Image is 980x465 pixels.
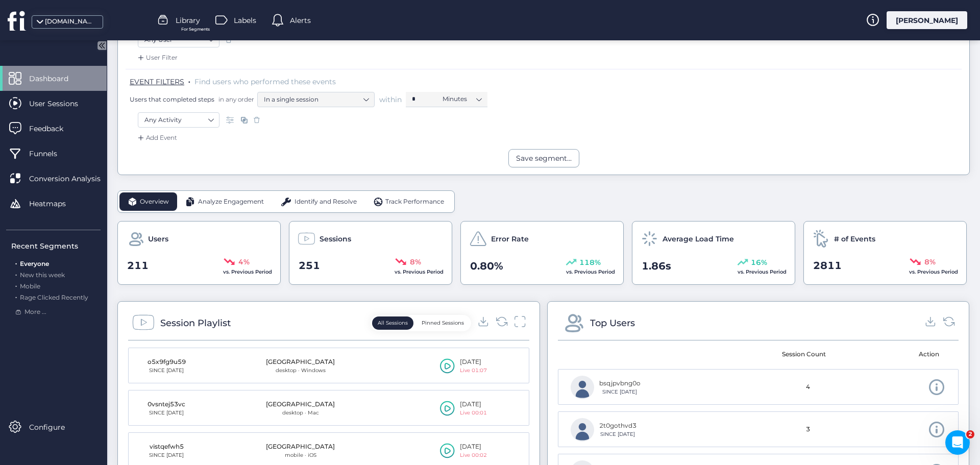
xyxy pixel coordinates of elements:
div: Live 01:07 [460,366,487,375]
div: o5x9fg9u59 [141,357,192,367]
div: 2t0gothvd3 [599,421,636,431]
div: [DOMAIN_NAME] [45,17,96,27]
span: Analyze Engagement [198,197,264,207]
span: Overview [140,197,169,207]
div: SINCE [DATE] [141,366,192,375]
span: Track Performance [385,197,444,207]
div: User Filter [136,53,178,63]
div: mobile · iOS [266,451,335,459]
span: Configure [29,422,80,433]
button: All Sessions [372,316,413,330]
span: Alerts [290,15,311,26]
div: Live 00:01 [460,409,487,417]
mat-header-cell: Action [853,340,951,369]
div: Top Users [590,316,635,330]
span: in any order [216,95,254,104]
iframe: Intercom live chat [945,430,970,455]
span: Library [176,15,200,26]
span: New this week [20,271,65,279]
div: [DATE] [460,357,487,367]
span: vs. Previous Period [395,268,444,275]
span: Feedback [29,123,79,134]
span: 8% [410,256,421,267]
span: Users [148,233,168,244]
nz-select-item: Minutes [443,91,481,107]
span: Labels [234,15,256,26]
span: For Segments [181,26,210,33]
span: 118% [579,257,601,268]
div: [DATE] [460,442,487,452]
span: EVENT FILTERS [130,77,184,86]
mat-header-cell: Session Count [754,340,853,369]
span: Mobile [20,282,40,290]
span: within [379,94,402,105]
span: vs. Previous Period [909,268,958,275]
div: Save segment... [516,153,572,164]
span: Conversion Analysis [29,173,116,184]
span: 8% [924,256,936,267]
div: 0vsntej53vc [141,400,192,409]
div: SINCE [DATE] [141,409,192,417]
span: . [15,280,17,290]
span: Everyone [20,260,49,267]
span: More ... [24,307,46,317]
div: [PERSON_NAME] [887,11,967,29]
div: [GEOGRAPHIC_DATA] [266,400,335,409]
nz-select-item: In a single session [264,92,368,107]
span: Sessions [320,233,351,244]
span: 2 [966,430,974,438]
div: bsqjpvbng0o [599,379,641,388]
div: [DATE] [460,400,487,409]
div: SINCE [DATE] [141,451,192,459]
span: 211 [127,258,149,274]
button: Pinned Sessions [416,316,470,330]
span: # of Events [834,233,875,244]
span: Rage Clicked Recently [20,293,88,301]
span: . [15,291,17,301]
span: 2811 [813,258,842,274]
div: SINCE [DATE] [599,430,636,438]
div: desktop · Windows [266,366,335,375]
span: Identify and Resolve [295,197,357,207]
div: Recent Segments [11,240,101,252]
span: Error Rate [491,233,529,244]
span: . [15,258,17,267]
span: Funnels [29,148,72,159]
div: [GEOGRAPHIC_DATA] [266,357,335,367]
span: vs. Previous Period [738,268,787,275]
span: . [15,269,17,279]
span: 3 [806,425,810,434]
span: 16% [751,257,767,268]
span: Users that completed steps [130,95,214,104]
nz-select-item: Any Activity [144,112,213,128]
span: Dashboard [29,73,84,84]
span: 1.86s [642,258,671,274]
span: User Sessions [29,98,93,109]
div: Live 00:02 [460,451,487,459]
div: desktop · Mac [266,409,335,417]
div: SINCE [DATE] [599,388,641,396]
span: 251 [299,258,320,274]
div: [GEOGRAPHIC_DATA] [266,442,335,452]
span: Find users who performed these events [194,77,336,86]
span: 0.80% [470,258,503,274]
span: Heatmaps [29,198,81,209]
span: vs. Previous Period [566,268,615,275]
div: Session Playlist [160,316,231,330]
div: Add Event [136,133,177,143]
span: 4 [806,382,810,392]
span: . [188,75,190,85]
span: vs. Previous Period [223,268,272,275]
span: Average Load Time [663,233,734,244]
div: vistqefwh5 [141,442,192,452]
span: 4% [238,256,250,267]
